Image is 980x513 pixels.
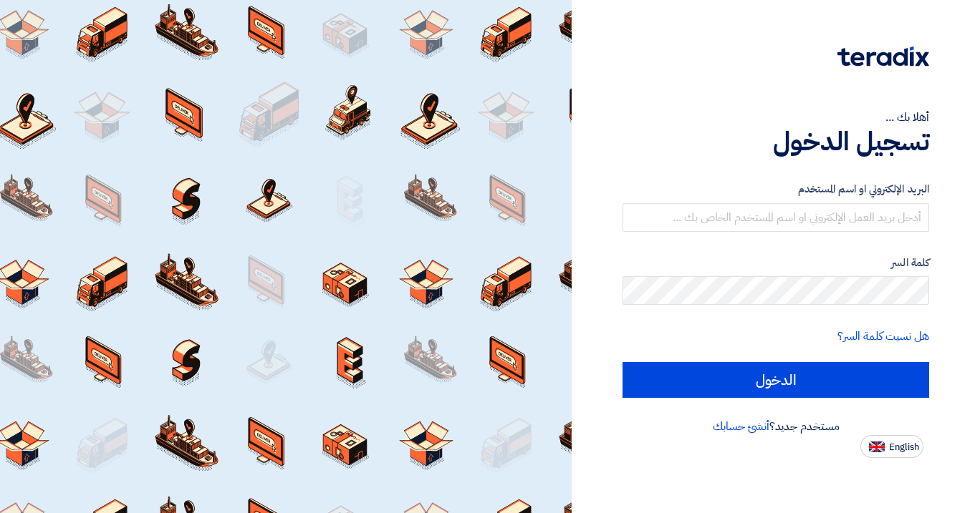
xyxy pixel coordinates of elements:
[623,255,929,271] label: كلمة السر
[837,47,929,67] img: Teradix logo
[623,203,929,232] input: أدخل بريد العمل الإلكتروني او اسم المستخدم الخاص بك ...
[713,418,769,435] a: أنشئ حسابك
[623,109,929,126] div: أهلا بك ...
[623,418,929,435] div: مستخدم جديد؟
[623,362,929,398] input: الدخول
[860,435,923,458] button: English
[869,441,885,452] img: en-US.png
[623,126,929,157] h1: تسجيل الدخول
[889,442,919,452] span: English
[837,328,929,345] a: هل نسيت كلمة السر؟
[623,181,929,197] label: البريد الإلكتروني او اسم المستخدم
